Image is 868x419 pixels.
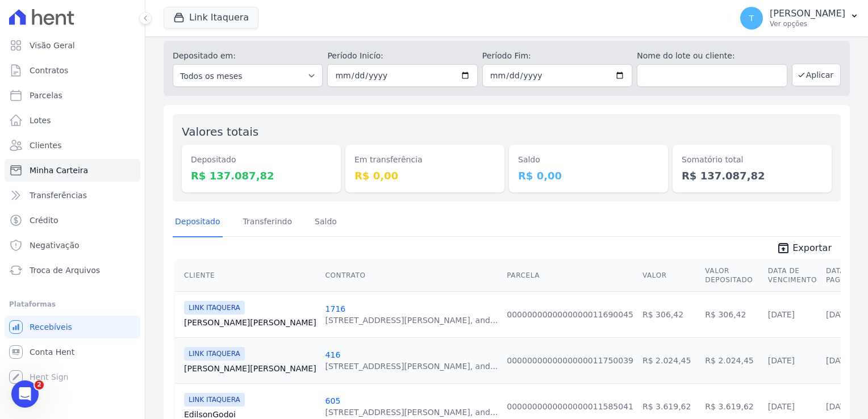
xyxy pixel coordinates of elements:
td: R$ 306,42 [638,291,700,337]
span: Troca de Arquivos [30,265,100,276]
label: Período Inicío: [327,50,477,62]
span: Conta Hent [30,346,74,358]
a: Parcelas [5,84,140,107]
label: Período Fim: [482,50,632,62]
div: [STREET_ADDRESS][PERSON_NAME], and... [325,407,498,418]
div: Plataformas [9,298,136,311]
span: LINK ITAQUERA [184,301,245,315]
a: Saldo [312,208,339,237]
a: 0000000000000000011690045 [507,310,633,319]
th: Valor [638,259,700,292]
span: LINK ITAQUERA [184,393,245,407]
span: Minha Carteira [30,165,88,176]
dt: Saldo [518,154,659,166]
iframe: Intercom live chat [11,380,39,408]
span: Transferências [30,190,87,201]
a: 416 [325,350,341,359]
a: Negativação [5,234,140,257]
th: Valor Depositado [700,259,763,292]
a: Crédito [5,209,140,232]
label: Nome do lote ou cliente: [637,50,787,62]
div: [STREET_ADDRESS][PERSON_NAME], and... [325,315,498,326]
a: Contratos [5,59,140,82]
a: [DATE] [768,356,795,365]
a: Minha Carteira [5,159,140,182]
a: 1716 [325,304,346,313]
a: 605 [325,396,341,405]
td: R$ 2.024,45 [700,337,763,383]
a: [PERSON_NAME][PERSON_NAME] [184,363,316,374]
span: Negativação [30,240,80,251]
a: 0000000000000000011750039 [507,356,633,365]
div: [STREET_ADDRESS][PERSON_NAME], and... [325,361,498,372]
dd: R$ 0,00 [518,168,659,183]
p: [PERSON_NAME] [770,8,845,19]
a: Transferindo [241,208,295,237]
span: Clientes [30,140,61,151]
a: [DATE] [826,402,853,411]
span: Lotes [30,115,51,126]
button: T [PERSON_NAME] Ver opções [731,2,868,34]
span: Parcelas [30,90,62,101]
a: Clientes [5,134,140,157]
a: [DATE] [768,402,795,411]
td: R$ 306,42 [700,291,763,337]
label: Valores totais [182,125,258,139]
p: Ver opções [770,19,845,28]
span: LINK ITAQUERA [184,347,245,361]
span: Exportar [792,241,832,255]
th: Parcela [502,259,638,292]
span: T [749,14,754,22]
dd: R$ 0,00 [354,168,495,183]
a: unarchive Exportar [767,241,841,257]
button: Aplicar [792,64,841,86]
a: Recebíveis [5,316,140,338]
a: [DATE] [768,310,795,319]
a: [DATE] [826,310,853,319]
a: [PERSON_NAME][PERSON_NAME] [184,317,316,328]
th: Cliente [175,259,321,292]
a: Depositado [173,208,223,237]
dt: Somatório total [682,154,823,166]
a: Conta Hent [5,341,140,363]
td: R$ 2.024,45 [638,337,700,383]
a: Troca de Arquivos [5,259,140,282]
dt: Depositado [191,154,332,166]
dt: Em transferência [354,154,495,166]
a: 0000000000000000011585041 [507,402,633,411]
a: Lotes [5,109,140,132]
i: unarchive [777,241,790,255]
a: [DATE] [826,356,853,365]
dd: R$ 137.087,82 [682,168,823,183]
label: Depositado em: [173,51,236,60]
span: 2 [35,380,44,389]
th: Data de Vencimento [763,259,821,292]
a: Visão Geral [5,34,140,57]
dd: R$ 137.087,82 [191,168,332,183]
button: Link Itaquera [164,7,258,28]
span: Recebíveis [30,321,72,333]
span: Contratos [30,65,68,76]
th: Contrato [321,259,503,292]
span: Visão Geral [30,40,75,51]
span: Crédito [30,215,59,226]
a: Transferências [5,184,140,207]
